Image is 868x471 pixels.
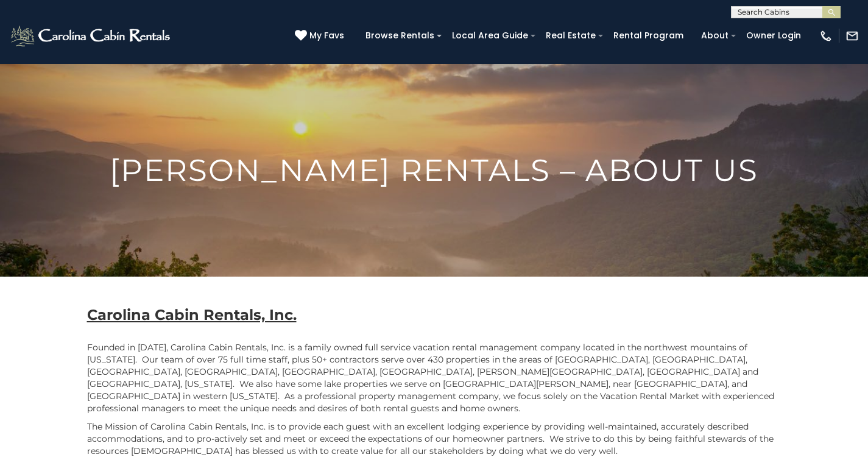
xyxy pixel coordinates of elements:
a: My Favs [295,29,347,43]
p: The Mission of Carolina Cabin Rentals, Inc. is to provide each guest with an excellent lodging ex... [87,420,782,457]
p: Founded in [DATE], Carolina Cabin Rentals, Inc. is a family owned full service vacation rental ma... [87,341,782,414]
img: mail-regular-white.png [845,29,859,43]
img: phone-regular-white.png [819,29,833,43]
a: Local Area Guide [446,26,534,45]
img: White-1-2.png [9,24,174,48]
a: Rental Program [607,26,690,45]
a: About [695,26,735,45]
span: My Favs [309,29,344,42]
a: Browse Rentals [359,26,440,45]
b: Carolina Cabin Rentals, Inc. [87,306,297,324]
a: Real Estate [540,26,602,45]
a: Owner Login [740,26,807,45]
